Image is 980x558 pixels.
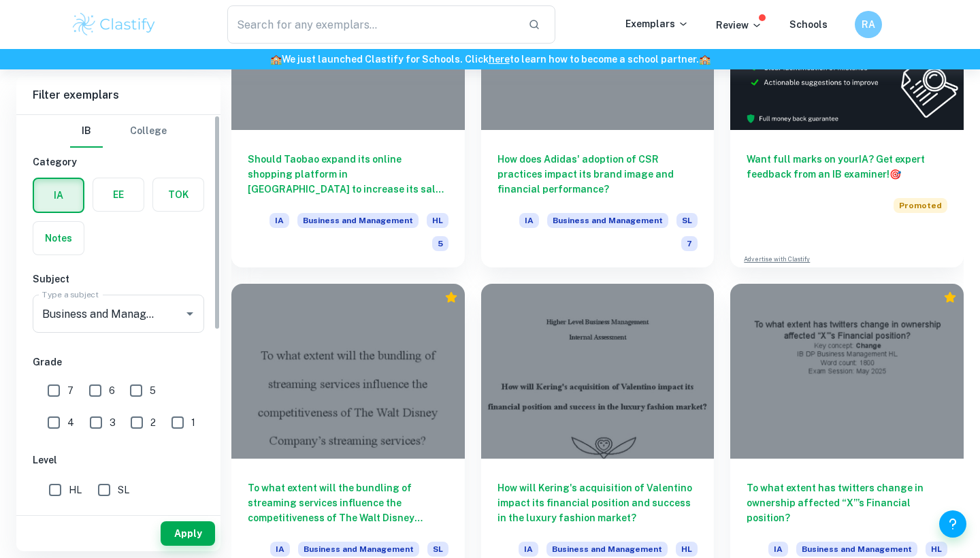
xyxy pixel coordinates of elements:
[161,521,215,546] button: Apply
[747,152,947,182] h6: Want full marks on your IA ? Get expert feedback from an IB examiner!
[768,542,788,557] span: IA
[427,213,448,228] span: HL
[118,482,129,497] span: SL
[67,383,73,398] span: 7
[298,542,419,557] span: Business and Management
[497,480,698,525] h6: How will Kering's acquisition of Valentino impact its financial position and success in the luxur...
[270,542,290,557] span: IA
[110,415,116,430] span: 3
[130,115,167,148] button: College
[150,415,156,430] span: 2
[227,5,517,44] input: Search for any exemplars...
[894,198,947,213] span: Promoted
[70,115,167,148] div: Filter type choice
[33,154,204,169] h6: Category
[681,236,698,251] span: 7
[444,291,458,304] div: Premium
[789,19,828,30] a: Schools
[67,415,74,430] span: 4
[70,115,103,148] button: IB
[69,482,82,497] span: HL
[34,179,83,212] button: IA
[926,542,947,557] span: HL
[248,480,448,525] h6: To what extent will the bundling of streaming services influence the competitiveness of The Walt ...
[699,54,710,65] span: 🏫
[547,213,668,228] span: Business and Management
[269,213,289,228] span: IA
[855,11,882,38] button: RA
[33,355,204,370] h6: Grade
[546,542,668,557] span: Business and Management
[497,152,698,197] h6: How does Adidas' adoption of CSR practices impact its brand image and financial performance?
[676,542,698,557] span: HL
[489,54,510,65] a: here
[432,236,448,251] span: 5
[191,415,195,430] span: 1
[297,213,419,228] span: Business and Management
[16,76,220,114] h6: Filter exemplars
[109,383,115,398] span: 6
[796,542,917,557] span: Business and Management
[33,272,204,286] h6: Subject
[33,453,204,467] h6: Level
[625,16,689,31] p: Exemplars
[744,255,810,264] a: Advertise with Clastify
[519,542,538,557] span: IA
[889,169,901,180] span: 🎯
[861,17,877,32] h6: RA
[676,213,698,228] span: SL
[716,18,762,33] p: Review
[939,510,966,538] button: Help and Feedback
[3,52,977,67] h6: We just launched Clastify for Schools. Click to learn how to become a school partner.
[248,152,448,197] h6: Should Taobao expand its online shopping platform in [GEOGRAPHIC_DATA] to increase its sales and ...
[71,11,157,38] img: Clastify logo
[93,178,144,211] button: EE
[153,178,203,211] button: TOK
[150,383,156,398] span: 5
[943,291,957,304] div: Premium
[33,222,84,255] button: Notes
[747,480,947,525] h6: To what extent has twitters change in ownership affected “X”’s Financial position?
[42,289,99,300] label: Type a subject
[519,213,539,228] span: IA
[427,542,448,557] span: SL
[270,54,282,65] span: 🏫
[180,304,199,323] button: Open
